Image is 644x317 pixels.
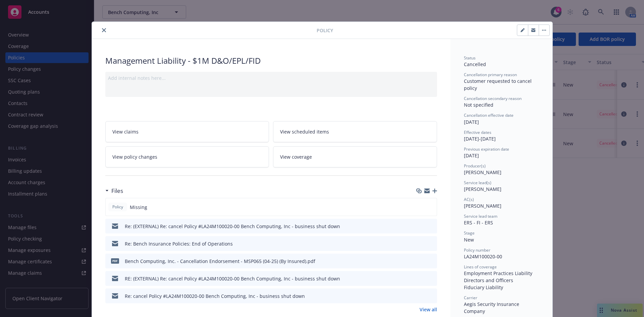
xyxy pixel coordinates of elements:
[464,129,491,135] span: Effective dates
[464,203,501,209] span: [PERSON_NAME]
[464,219,493,226] span: ERS - FI - ERS
[100,26,108,34] button: close
[112,128,139,135] span: View claims
[111,187,123,195] h3: Files
[464,213,497,219] span: Service lead team
[428,223,434,230] button: preview file
[125,240,233,247] div: Re: Bench Insurance Policies: End of Operations
[464,169,501,175] span: [PERSON_NAME]
[464,102,493,108] span: Not specified
[464,112,514,118] span: Cancellation effective date
[464,197,474,202] span: AC(s)
[273,146,437,167] a: View coverage
[464,277,539,284] div: Directors and Officers
[464,230,475,236] span: Stage
[428,275,434,282] button: preview file
[418,240,423,247] button: download file
[464,163,486,169] span: Producer(s)
[464,236,474,243] span: New
[130,204,147,211] span: Missing
[464,180,491,186] span: Service lead(s)
[464,129,539,142] div: [DATE] - [DATE]
[464,78,533,91] span: Customer requested to cancel policy
[464,295,477,301] span: Carrier
[428,240,434,247] button: preview file
[125,293,305,300] div: Re: cancel Policy #LA24M100020-00 Bench Computing, Inc - business shut down
[125,223,340,230] div: Re: (EXTERNAL) Re: cancel Policy #LA24M100020-00 Bench Computing, Inc - business shut down
[428,293,434,300] button: preview file
[108,74,434,82] div: Add internal notes here...
[105,121,269,142] a: View claims
[464,146,509,152] span: Previous expiration date
[125,275,340,282] div: RE: (EXTERNAL) Re: cancel Policy #LA24M100020-00 Bench Computing, Inc - business shut down
[105,55,437,66] div: Management Liability - $1M D&O/EPL/FID
[464,284,539,291] div: Fiduciary Liability
[418,275,423,282] button: download file
[111,258,119,263] span: pdf
[105,187,123,195] div: Files
[273,121,437,142] a: View scheduled items
[464,264,497,270] span: Lines of coverage
[105,146,269,167] a: View policy changes
[464,152,479,159] span: [DATE]
[420,306,437,313] a: View all
[464,186,501,192] span: [PERSON_NAME]
[464,301,521,314] span: Aegis Security Insurance Company
[464,247,490,253] span: Policy number
[464,61,486,67] span: Cancelled
[317,27,333,34] span: Policy
[125,258,315,265] div: Bench Computing, Inc. - Cancellation Endorsement - MSP065 (04-25) (By Insured).pdf
[112,153,157,160] span: View policy changes
[428,258,434,265] button: preview file
[464,270,539,277] div: Employment Practices Liability
[418,293,423,300] button: download file
[280,153,312,160] span: View coverage
[111,204,124,210] span: Policy
[418,258,423,265] button: download file
[418,223,423,230] button: download file
[464,72,517,77] span: Cancellation primary reason
[280,128,329,135] span: View scheduled items
[464,253,502,260] span: LA24M100020-00
[464,119,479,125] span: [DATE]
[464,55,476,61] span: Status
[464,96,522,101] span: Cancellation secondary reason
